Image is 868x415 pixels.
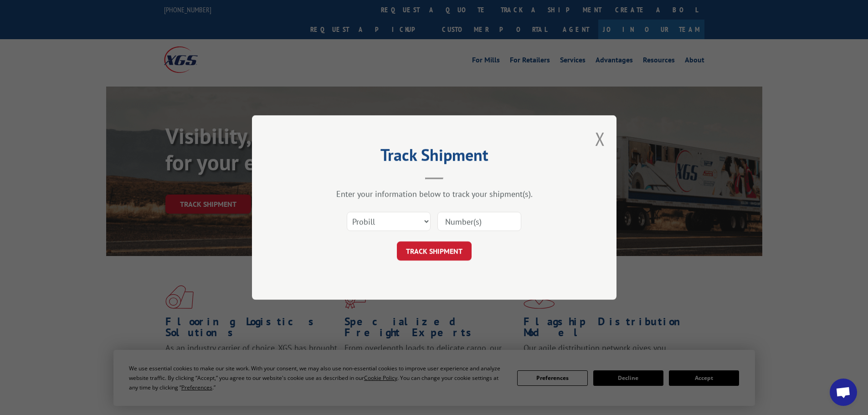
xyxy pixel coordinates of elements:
h2: Track Shipment [298,149,571,166]
div: Enter your information below to track your shipment(s). [298,189,571,199]
button: TRACK SHIPMENT [397,241,472,261]
input: Number(s) [437,212,521,231]
button: Close modal [595,127,605,151]
div: Open chat [830,379,857,406]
